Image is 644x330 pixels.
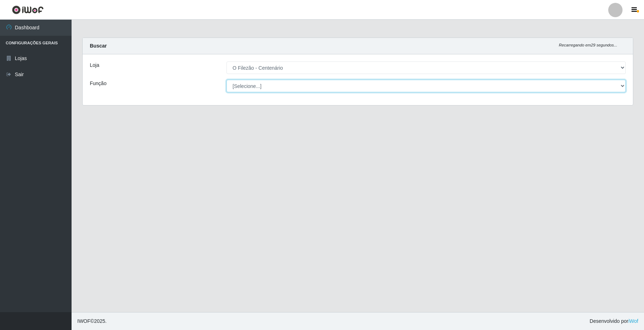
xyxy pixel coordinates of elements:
[77,318,91,324] span: IWOF
[559,43,617,47] i: Recarregando em 29 segundos...
[77,317,107,325] span: © 2025 .
[12,5,44,14] img: CoreUI Logo
[628,318,638,324] a: iWof
[90,43,107,49] strong: Buscar
[590,317,638,325] span: Desenvolvido por
[90,61,99,69] label: Loja
[90,80,107,87] label: Função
